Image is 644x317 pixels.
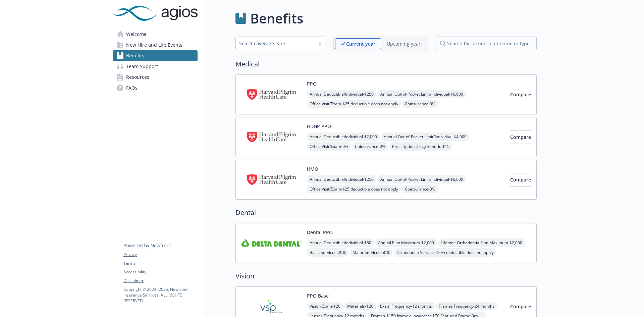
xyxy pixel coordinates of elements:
[307,175,376,183] span: Annual Deductible/Individual - $250
[510,176,531,183] span: Compare
[307,229,333,236] button: Dental PPO
[250,8,303,29] h1: Benefits
[510,303,531,310] span: Compare
[307,123,331,130] button: HDHP PPO
[113,61,198,72] a: Team Support
[436,37,537,50] input: search by carrier, plan name or type
[307,302,343,310] span: Vision Exam - $20
[126,29,147,40] span: Welcome
[241,123,302,151] img: Harvard Pilgrim Health Care carrier logo
[307,185,401,193] span: Office Visit/Exam - $25 deductible does not apply
[126,61,158,72] span: Team Support
[241,165,302,194] img: Harvard Pilgrim Health Care carrier logo
[394,248,496,257] span: Orthodontia Services - 50% deductible does not apply
[307,90,376,98] span: Annual Deductible/Individual - $250
[307,142,351,151] span: Office Visit/Exam - 0%
[307,165,318,172] button: HMO
[510,300,531,313] button: Compare
[241,229,302,257] img: Delta Dental Insurance Company carrier logo
[344,302,376,310] span: Materials - $20
[307,80,317,87] button: PPO
[307,248,348,257] span: Basic Services - 20%
[375,239,437,247] span: Annual Plan Maximum - $2,000
[126,83,138,93] span: FAQs
[510,91,531,98] span: Compare
[123,269,197,275] a: Accessibility
[307,133,380,141] span: Annual Deductible/Individual - $2,000
[510,134,531,140] span: Compare
[123,260,197,266] a: Terms
[123,252,197,258] a: Privacy
[113,50,198,61] a: Benefits
[378,90,466,98] span: Annual Out-of-Pocket Limit/Individual - $6,600
[126,40,182,50] span: New Hire and Life Events
[307,100,401,108] span: Office Visit/Exam - $25 deductible does not apply
[387,40,421,47] p: Upcoming year
[307,239,374,247] span: Annual Deductible/Individual - $50
[510,173,531,187] button: Compare
[113,29,198,40] a: Welcome
[113,72,198,83] a: Resources
[352,142,388,151] span: Coinsurance - 0%
[123,286,197,304] p: Copyright © 2024 - 2025 , Newfront Insurance Services, ALL RIGHTS RESERVED
[402,185,438,193] span: Coinsurance - 0%
[510,88,531,101] button: Compare
[346,40,375,47] p: Current year
[239,40,312,47] div: Select coverage type
[377,302,435,310] span: Exam Frequency - 12 months
[381,133,469,141] span: Annual Out-of-Pocket Limit/Individual - $4,000
[241,80,302,109] img: Harvard Pilgrim Health Care carrier logo
[235,271,537,281] h2: Vision
[350,248,392,257] span: Major Services - 50%
[510,130,531,144] button: Compare
[235,208,537,218] h2: Dental
[126,72,149,83] span: Resources
[113,83,198,93] a: FAQs
[113,40,198,50] a: New Hire and Life Events
[126,50,144,61] span: Benefits
[402,100,438,108] span: Coinsurance - 0%
[436,302,497,310] span: Frames Frequency - 24 months
[235,59,537,69] h2: Medical
[378,175,466,183] span: Annual Out-of-Pocket Limit/Individual - $6,600
[389,142,452,151] span: Prescription Drug/Generic - $15
[307,292,329,299] button: PPO Base
[123,278,197,284] a: Disclaimer
[438,239,525,247] span: Lifetime Orthodontia Plan Maximum - $2,000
